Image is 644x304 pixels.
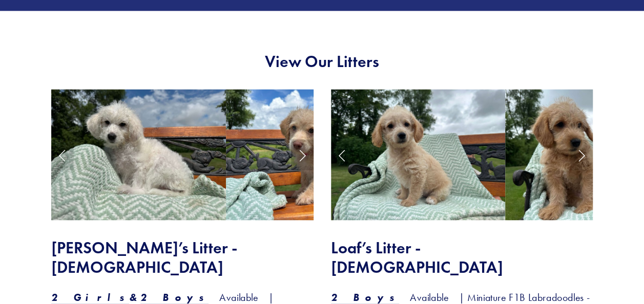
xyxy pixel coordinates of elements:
a: Next Slide [570,139,593,170]
h2: Loaf’s Litter - [DEMOGRAPHIC_DATA] [331,237,593,277]
a: Next Slide [291,139,314,170]
a: 2 Girls [51,291,129,304]
img: Honeybun 8.jpg [331,89,506,220]
a: 2 Boys [140,291,209,304]
em: & [129,291,140,303]
a: Previous Slide [331,139,354,170]
a: 2 Boys [331,291,400,304]
em: 2 Boys [140,291,209,303]
em: 2 Girls [51,291,129,303]
img: Rey 10.jpg [51,89,226,220]
img: Padmé Amidala 11.jpg [226,89,401,220]
h2: [PERSON_NAME]’s Litter - [DEMOGRAPHIC_DATA] [51,237,314,277]
a: Previous Slide [51,139,74,170]
h2: View Our Litters [51,52,593,71]
em: 2 Boys [331,291,400,303]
